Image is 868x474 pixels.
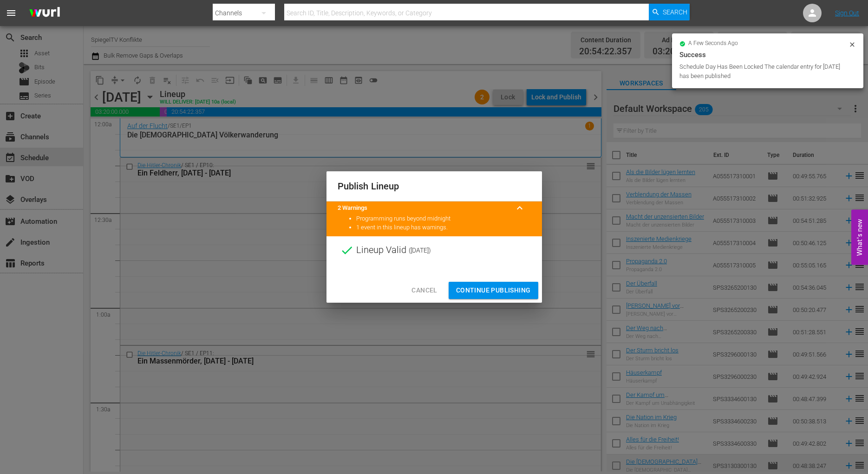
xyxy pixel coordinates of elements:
li: Programming runs beyond midnight [356,214,531,223]
span: Search [663,4,687,20]
span: Continue Publishing [456,285,531,296]
button: Open Feedback Widget [851,209,868,265]
span: menu [6,7,17,19]
img: ans4CAIJ8jUAAAAAAAAAAAAAAAAAAAAAAAAgQb4GAAAAAAAAAAAAAAAAAAAAAAAAJMjXAAAAAAAAAAAAAAAAAAAAAAAAgAT5G... [22,2,67,24]
button: Continue Publishing [449,282,538,299]
span: ( [DATE] ) [409,243,431,257]
title: 2 Warnings [338,204,509,213]
h2: Publish Lineup [338,179,531,194]
div: Success [679,49,856,60]
button: Cancel [404,282,444,299]
span: keyboard_arrow_up [514,202,525,214]
div: Lineup Valid [326,236,542,264]
a: Sign Out [835,9,859,17]
button: keyboard_arrow_up [509,197,531,219]
span: a few seconds ago [688,40,738,47]
div: Schedule Day Has Been Locked The calendar entry for [DATE] has been published [679,62,846,81]
li: 1 event in this lineup has warnings. [356,223,531,232]
span: Cancel [411,285,437,296]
